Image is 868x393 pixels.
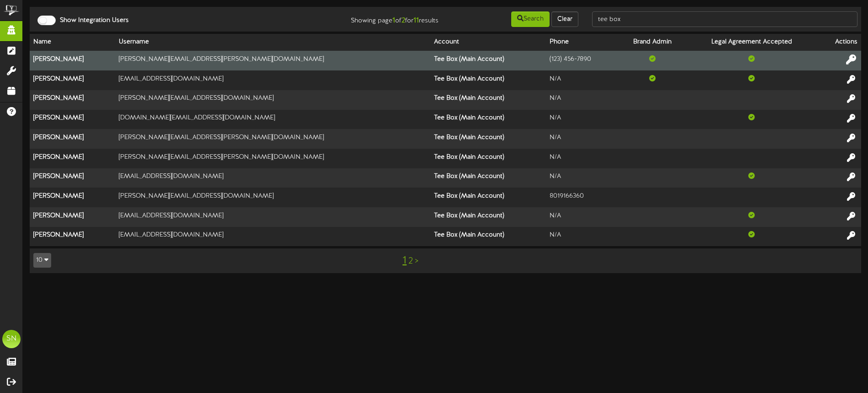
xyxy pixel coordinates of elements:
[115,207,430,227] td: [EMAIL_ADDRESS][DOMAIN_NAME]
[546,51,619,70] td: (123) 456-7890
[30,129,115,149] th: [PERSON_NAME]
[430,207,545,227] th: Tee Box (Main Account)
[53,16,129,25] label: Show Integration Users
[430,129,545,149] th: Tee Box (Main Account)
[430,51,545,70] th: Tee Box (Main Account)
[402,16,405,25] strong: 2
[306,11,445,26] div: Showing page of for results
[115,70,430,90] td: [EMAIL_ADDRESS][DOMAIN_NAME]
[30,70,115,90] th: [PERSON_NAME]
[430,110,545,129] th: Tee Box (Main Account)
[430,70,545,90] th: Tee Box (Main Account)
[546,90,619,110] td: N/A
[30,149,115,168] th: [PERSON_NAME]
[30,227,115,246] th: [PERSON_NAME]
[592,11,857,27] input: -- Search --
[817,34,861,51] th: Actions
[546,70,619,90] td: N/A
[30,51,115,70] th: [PERSON_NAME]
[30,110,115,129] th: [PERSON_NAME]
[115,34,430,51] th: Username
[413,16,419,25] strong: 11
[115,129,430,149] td: [PERSON_NAME][EMAIL_ADDRESS][PERSON_NAME][DOMAIN_NAME]
[115,168,430,188] td: [EMAIL_ADDRESS][DOMAIN_NAME]
[546,227,619,246] td: N/A
[546,34,619,51] th: Phone
[551,11,578,27] button: Clear
[115,227,430,246] td: [EMAIL_ADDRESS][DOMAIN_NAME]
[546,149,619,168] td: N/A
[430,34,545,51] th: Account
[2,330,21,348] div: SN
[30,168,115,188] th: [PERSON_NAME]
[415,256,418,266] a: >
[408,256,413,266] a: 2
[430,90,545,110] th: Tee Box (Main Account)
[30,90,115,110] th: [PERSON_NAME]
[115,188,430,207] td: [PERSON_NAME][EMAIL_ADDRESS][DOMAIN_NAME]
[546,188,619,207] td: 8019166360
[546,129,619,149] td: N/A
[30,188,115,207] th: [PERSON_NAME]
[430,168,545,188] th: Tee Box (Main Account)
[686,34,817,51] th: Legal Agreement Accepted
[33,253,51,268] button: 10
[115,51,430,70] td: [PERSON_NAME][EMAIL_ADDRESS][PERSON_NAME][DOMAIN_NAME]
[30,207,115,227] th: [PERSON_NAME]
[619,34,686,51] th: Brand Admin
[115,110,430,129] td: [DOMAIN_NAME][EMAIL_ADDRESS][DOMAIN_NAME]
[30,34,115,51] th: Name
[430,188,545,207] th: Tee Box (Main Account)
[511,11,550,27] button: Search
[402,255,407,267] a: 1
[430,149,545,168] th: Tee Box (Main Account)
[392,16,395,25] strong: 1
[430,227,545,246] th: Tee Box (Main Account)
[546,168,619,188] td: N/A
[546,110,619,129] td: N/A
[546,207,619,227] td: N/A
[115,90,430,110] td: [PERSON_NAME][EMAIL_ADDRESS][DOMAIN_NAME]
[115,149,430,168] td: [PERSON_NAME][EMAIL_ADDRESS][PERSON_NAME][DOMAIN_NAME]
